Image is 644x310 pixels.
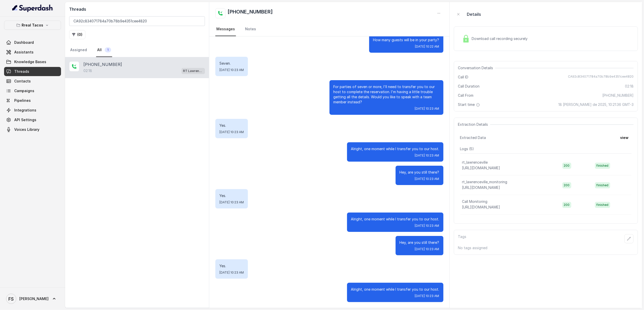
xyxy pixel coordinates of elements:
span: Integrations [14,108,36,113]
img: light.svg [12,4,53,12]
span: Contacts [14,79,31,84]
span: Call ID [458,75,469,80]
span: Assistants [14,50,34,55]
span: [URL][DOMAIN_NAME] [462,185,500,190]
span: 18 [PERSON_NAME] de 2025, 10:21:36 GMT-3 [558,102,634,107]
span: 200 [562,182,571,188]
a: Integrations [4,106,61,115]
span: [DATE] 10:23 AM [415,107,439,111]
p: Hey, are you still there? [400,240,439,245]
span: [PHONE_NUMBER] [602,93,634,98]
button: Rreal Tacos [4,21,61,30]
a: All1 [96,43,112,57]
p: Yes. [219,263,244,269]
p: Seven. [219,61,244,66]
span: [DATE] 10:22 AM [415,45,439,49]
span: Voices Library [14,127,39,132]
a: [PERSON_NAME] [4,292,61,306]
span: [DATE] 10:23 AM [219,200,244,204]
a: Dashboard [4,38,61,47]
span: finished [595,163,610,169]
span: [DATE] 10:23 AM [219,130,244,134]
span: Threads [14,69,29,74]
img: Lock Icon [462,35,470,43]
p: Alright, one moment while I transfer you to our host. [351,217,439,222]
span: [DATE] 10:23 AM [415,294,439,298]
a: Assistants [4,48,61,57]
p: 02:18 [83,68,92,73]
a: Assigned [69,43,88,57]
span: Start time [458,102,481,107]
span: [DATE] 10:23 AM [415,153,439,158]
p: Details [467,11,481,17]
a: Pipelines [4,96,61,105]
span: Extraction Details [458,122,490,127]
span: Dashboard [14,40,34,45]
span: CA92c834071784a70b78b9e4351cee4820 [568,75,634,80]
p: How many guests will be in your party? [373,37,439,43]
span: Knowledge Bases [14,59,46,64]
a: Notes [244,22,257,36]
p: RT Lawrenceville [183,68,203,74]
span: Pipelines [14,98,31,103]
span: [PERSON_NAME] [19,296,49,301]
p: Alright, one moment while I transfer you to our host. [351,287,439,292]
span: Call Duration [458,84,480,89]
span: Download call recording securely [472,36,530,41]
span: [DATE] 10:23 AM [415,177,439,181]
a: API Settings [4,115,61,124]
p: Yes. [219,193,244,198]
p: Order Claims WH [462,219,491,224]
p: Hey, are you still there? [400,170,439,175]
a: Knowledge Bases [4,57,61,66]
span: Campaigns [14,88,34,93]
p: Logs ( 5 ) [460,146,632,151]
span: Call From [458,93,474,98]
span: Conversation Details [458,65,495,71]
p: rt_lawrenceville_monitoring [462,179,507,185]
p: [PHONE_NUMBER] [83,61,122,67]
p: For parties of seven or more, I'll need to transfer you to our host to complete the reservation. ... [334,84,439,105]
span: 200 [562,163,571,169]
text: FS [9,296,14,302]
a: Contacts [4,77,61,86]
span: API Settings [14,117,36,122]
nav: Tabs [215,22,443,36]
p: Tags [458,234,467,243]
span: 1 [105,47,111,52]
span: 200 [562,202,571,208]
p: Yes. [219,123,244,128]
p: No tags assigned [458,245,634,250]
span: [DATE] 10:23 AM [219,68,244,72]
a: Messages [215,22,236,36]
span: [DATE] 10:23 AM [219,271,244,275]
span: 02:18 [625,84,634,89]
span: Extracted Data [460,135,486,140]
p: Alright, one moment while I transfer you to our host. [351,146,439,151]
a: Voices Library [4,125,61,134]
a: Campaigns [4,86,61,95]
button: (0) [69,30,85,39]
p: rt_lawrenceville [462,160,488,165]
p: Rreal Tacos [22,22,43,28]
span: [DATE] 10:23 AM [415,224,439,228]
span: finished [595,182,610,188]
h2: [PHONE_NUMBER] [228,8,273,18]
input: Search by Call ID or Phone Number [69,16,205,26]
h2: Threads [69,6,205,12]
span: finished [595,202,610,208]
p: Call Monitoring [462,199,488,204]
nav: Tabs [69,43,205,57]
span: [URL][DOMAIN_NAME] [462,205,500,209]
span: [URL][DOMAIN_NAME] [462,166,500,170]
a: Threads [4,67,61,76]
span: [DATE] 10:23 AM [415,247,439,251]
button: view [617,133,632,142]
